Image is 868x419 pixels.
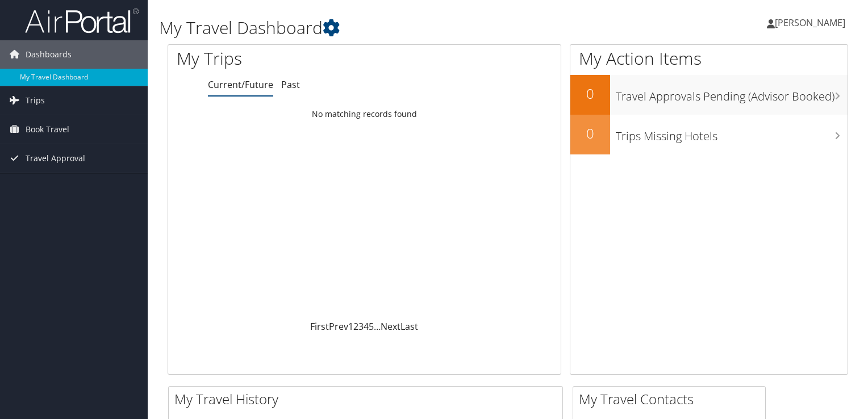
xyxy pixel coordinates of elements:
[353,320,358,333] a: 2
[358,320,364,333] a: 3
[570,84,610,103] h2: 0
[570,124,610,143] h2: 0
[348,320,353,333] a: 1
[570,75,848,115] a: 0Travel Approvals Pending (Advisor Booked)
[25,7,139,34] img: airportal-logo.png
[374,320,381,333] span: …
[26,40,72,69] span: Dashboards
[329,320,348,333] a: Prev
[281,78,300,91] a: Past
[26,115,69,144] span: Book Travel
[177,47,389,70] h1: My Trips
[168,104,561,124] td: No matching records found
[159,16,624,40] h1: My Travel Dashboard
[310,320,329,333] a: First
[26,144,85,173] span: Travel Approval
[369,320,374,333] a: 5
[570,115,848,154] a: 0Trips Missing Hotels
[26,86,45,115] span: Trips
[174,389,562,409] h2: My Travel History
[767,6,857,40] a: [PERSON_NAME]
[381,320,400,333] a: Next
[775,16,845,29] span: [PERSON_NAME]
[208,78,273,91] a: Current/Future
[364,320,369,333] a: 4
[570,47,848,70] h1: My Action Items
[579,389,765,409] h2: My Travel Contacts
[616,83,848,104] h3: Travel Approvals Pending (Advisor Booked)
[400,320,418,333] a: Last
[616,123,848,144] h3: Trips Missing Hotels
